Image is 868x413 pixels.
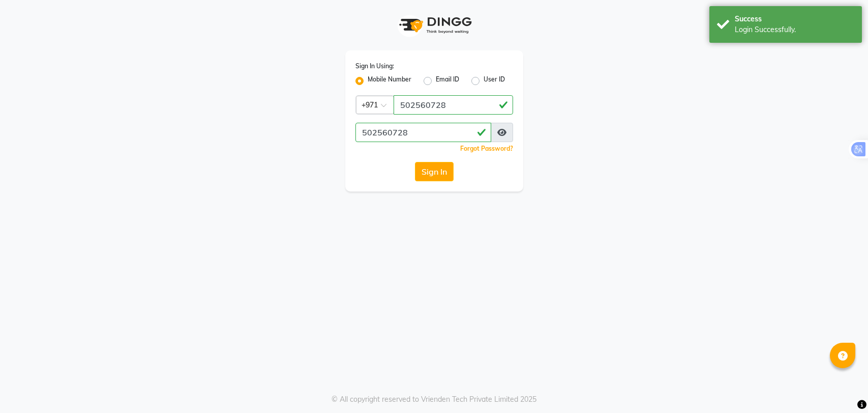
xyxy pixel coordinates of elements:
label: Sign In Using: [355,62,394,71]
button: Sign In [415,162,454,181]
img: logo1.svg [394,10,475,40]
a: Forgot Password? [460,145,513,152]
input: Username [355,123,491,142]
div: Success [735,14,854,24]
label: Mobile Number [368,75,411,87]
input: Username [394,95,513,115]
label: User ID [484,75,505,87]
label: Email ID [436,75,459,87]
div: Login Successfully. [735,24,854,35]
iframe: chat widget [825,372,858,403]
